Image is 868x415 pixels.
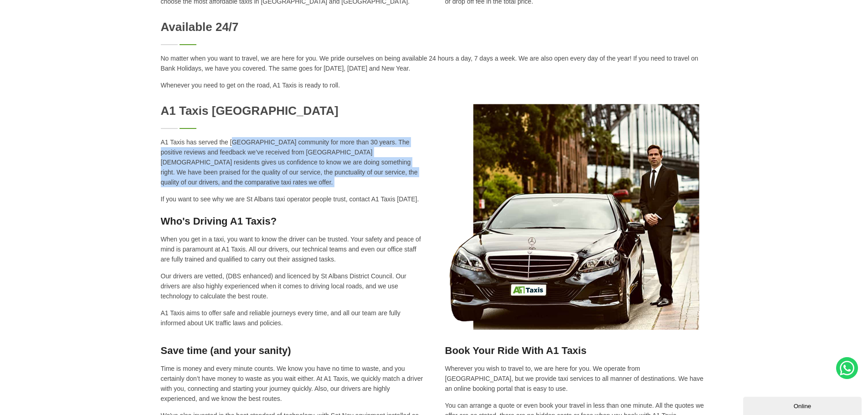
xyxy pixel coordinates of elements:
p: When you get in a taxi, you want to know the driver can be trusted. Your safety and peace of mind... [161,234,423,264]
p: A1 Taxis aims to offer safe and reliable journeys every time, and all our team are fully informed... [161,308,423,328]
p: Time is money and every minute counts. We know you have no time to waste, and you certainly don’t... [161,364,423,404]
h3: Book Your Ride With A1 Taxis [445,345,708,357]
h3: Save time (and your sanity) [161,345,423,357]
img: A1 Taxis in St Albans [445,104,700,330]
p: Our drivers are vetted, (DBS enhanced) and licenced by St Albans District Council. Our drivers ar... [161,271,423,301]
p: Wherever you wish to travel to, we are here for you. We operate from [GEOGRAPHIC_DATA], but we pr... [445,364,708,394]
p: No matter when you want to travel, we are here for you. We pride ourselves on being available 24 ... [161,53,708,73]
h2: A1 Taxis [GEOGRAPHIC_DATA] [161,104,423,118]
iframe: chat widget [743,395,863,415]
h2: Available 24/7 [161,20,708,34]
p: Whenever you need to get on the road, A1 Taxis is ready to roll. [161,80,708,90]
p: If you want to see why we are St Albans taxi operator people trust, contact A1 Taxis [DATE]. [161,194,423,204]
h3: Who's Driving A1 Taxis? [161,215,423,227]
p: A1 Taxis has served the [GEOGRAPHIC_DATA] community for more than 30 years. The positive reviews ... [161,137,423,187]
